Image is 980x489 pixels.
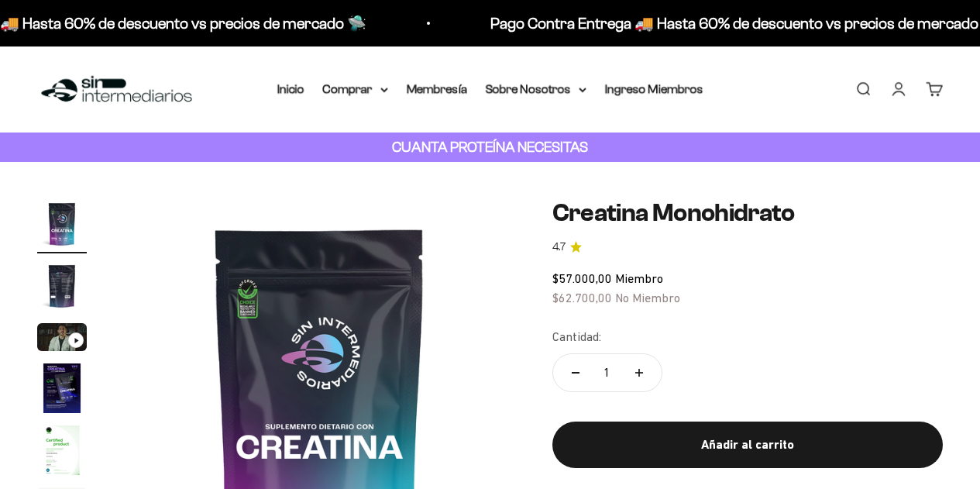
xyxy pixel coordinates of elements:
[37,425,87,480] button: Ir al artículo 5
[37,261,87,311] img: Creatina Monohidrato
[552,239,566,256] span: 4.7
[605,82,703,95] a: Ingreso Miembros
[37,425,87,475] img: Creatina Monohidrato
[552,271,612,285] span: $57.000,00
[37,363,87,418] button: Ir al artículo 4
[323,79,388,99] summary: Comprar
[486,79,586,99] summary: Sobre Nosotros
[407,82,467,95] a: Membresía
[615,291,680,305] span: No Miembro
[37,363,87,413] img: Creatina Monohidrato
[552,327,601,347] label: Cantidad:
[37,261,87,315] button: Ir al artículo 2
[617,354,662,391] button: Aumentar cantidad
[552,422,943,468] button: Añadir al carrito
[552,291,612,305] span: $62.700,00
[552,199,943,226] h1: Creatina Monohidrato
[552,239,943,256] a: 4.74.7 de 5.0 estrellas
[392,139,588,155] strong: CUANTA PROTEÍNA NECESITAS
[37,199,87,253] button: Ir al artículo 1
[615,271,663,285] span: Miembro
[583,435,912,455] div: Añadir al carrito
[37,199,87,249] img: Creatina Monohidrato
[37,323,87,356] button: Ir al artículo 3
[553,354,598,391] button: Reducir cantidad
[277,82,304,95] a: Inicio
